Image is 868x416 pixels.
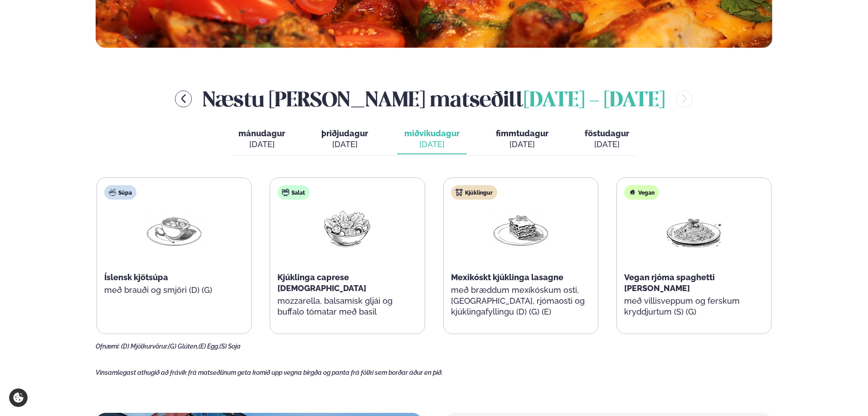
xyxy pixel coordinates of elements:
span: Kjúklinga caprese [DEMOGRAPHIC_DATA] [277,273,366,293]
span: (S) Soja [219,343,241,350]
button: þriðjudagur [DATE] [314,124,375,154]
img: Lasagna.png [492,207,550,249]
p: með villisveppum og ferskum kryddjurtum (S) (G) [624,296,764,317]
div: Vegan [624,185,659,200]
button: menu-btn-right [676,91,693,107]
div: Kjúklingur [451,185,497,200]
span: (G) Glúten, [168,343,199,350]
img: salad.svg [282,189,289,196]
img: Spagetti.png [665,207,723,249]
span: mánudagur [238,129,285,138]
p: mozzarella, balsamísk gljái og buffalo tómatar með basil [277,296,417,317]
img: Soup.png [145,207,203,249]
span: Vegan rjóma spaghetti [PERSON_NAME] [624,273,715,293]
span: þriðjudagur [321,129,368,138]
button: föstudagur [DATE] [577,124,636,154]
span: Ofnæmi: [96,343,120,350]
p: með brauði og smjöri (D) (G) [104,285,244,296]
span: Mexikóskt kjúklinga lasagne [451,273,563,282]
div: [DATE] [321,139,368,150]
div: [DATE] [496,139,548,150]
span: fimmtudagur [496,129,548,138]
img: soup.svg [109,189,116,196]
div: Salat [277,185,310,200]
img: chicken.svg [456,189,463,196]
span: Íslensk kjötsúpa [104,273,168,282]
button: fimmtudagur [DATE] [489,124,556,154]
img: Vegan.svg [629,189,636,196]
div: [DATE] [238,139,285,150]
div: Súpa [104,185,136,200]
a: Cookie settings [9,388,28,407]
h2: Næstu [PERSON_NAME] matseðill [203,84,665,114]
p: með bræddum mexíkóskum osti, [GEOGRAPHIC_DATA], rjómaosti og kjúklingafyllingu (D) (G) (E) [451,285,591,317]
button: miðvikudagur [DATE] [397,124,467,154]
button: mánudagur [DATE] [231,124,292,154]
div: [DATE] [404,139,460,150]
div: [DATE] [585,139,629,150]
span: föstudagur [585,129,629,138]
span: (D) Mjólkurvörur, [121,343,168,350]
img: Salad.png [318,207,376,249]
button: menu-btn-left [175,91,192,107]
span: Vinsamlegast athugið að frávik frá matseðlinum geta komið upp vegna birgða og panta frá fólki sem... [96,369,443,376]
span: (E) Egg, [199,343,219,350]
span: miðvikudagur [404,129,460,138]
span: [DATE] - [DATE] [524,91,665,111]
